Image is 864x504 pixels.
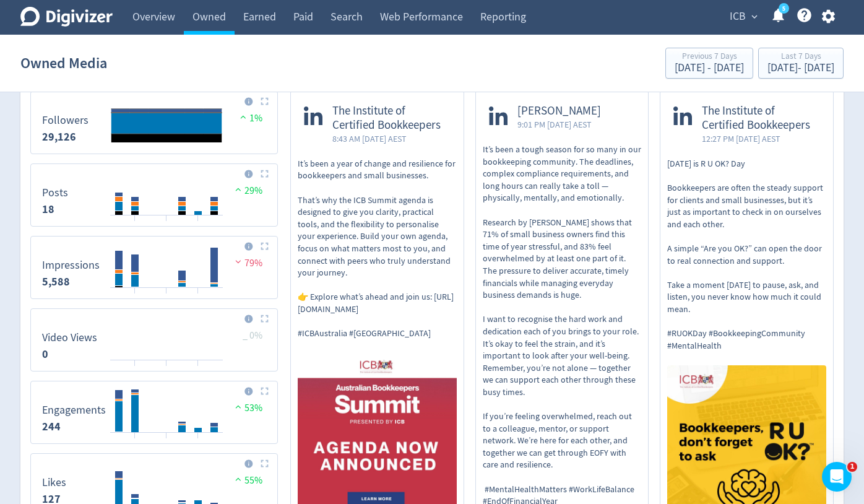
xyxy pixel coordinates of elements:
img: Placeholder [261,387,269,395]
text: 16/09 [191,292,205,301]
p: [DATE] is R U OK? Day Bookkeepers are often the steady support for clients and small businesses, ... [667,158,826,352]
img: Placeholder [261,242,269,250]
img: positive-performance.svg [232,185,244,194]
dt: Likes [42,476,66,490]
text: 16/09 [191,365,205,373]
text: 5 [782,4,785,13]
span: 8:43 AM [DATE] AEST [332,133,451,145]
span: The Institute of Certified Bookkeepers [702,104,820,133]
dt: Engagements [42,403,106,417]
strong: 18 [42,202,54,217]
text: 12/09 [127,292,142,301]
text: 12/09 [127,220,142,228]
div: Previous 7 Days [675,52,744,63]
text: 12/09 [127,437,142,446]
span: ICB [730,7,746,27]
img: Placeholder [261,170,269,178]
img: Placeholder [261,315,269,323]
strong: 29,126 [42,129,76,144]
svg: Impressions 5,588 [36,241,272,293]
svg: Followers 29,126 [36,97,272,149]
text: 14/09 [159,220,174,228]
span: 9:01 PM [DATE] AEST [517,118,601,131]
span: 12:27 PM [DATE] AEST [702,133,820,145]
span: 53% [232,402,262,414]
text: 12/09 [127,365,142,373]
strong: 244 [42,419,61,434]
dt: Video Views [42,331,97,345]
button: ICB [725,7,761,27]
span: [PERSON_NAME] [517,104,601,118]
svg: Engagements 244 [36,386,272,438]
img: positive-performance.svg [232,474,244,484]
svg: Posts 18 [36,169,272,221]
text: 16/09 [191,437,205,446]
span: The Institute of Certified Bookkeepers [332,104,451,133]
img: Placeholder [261,97,269,105]
strong: 0 [42,347,48,362]
strong: 5,588 [42,274,70,289]
span: 55% [232,474,262,487]
iframe: Intercom live chat [822,462,852,492]
img: negative-performance.svg [232,257,244,266]
span: 29% [232,185,262,197]
svg: Video Views 0 [36,314,272,366]
text: 14/09 [159,437,174,446]
dt: Followers [42,113,89,128]
span: 79% [232,257,262,269]
span: _ 0% [243,329,262,342]
text: 14/09 [159,292,174,301]
dt: Posts [42,186,68,200]
dt: Impressions [42,258,100,272]
div: [DATE] - [DATE] [675,63,744,74]
p: It’s been a year of change and resilience for bookkeepers and small businesses. That’s why the IC... [298,158,457,340]
button: Previous 7 Days[DATE] - [DATE] [665,48,753,79]
div: [DATE] - [DATE] [767,63,834,74]
text: 14/09 [159,365,174,373]
img: Placeholder [261,459,269,467]
span: 1 [847,462,857,472]
img: positive-performance.svg [232,402,244,411]
a: 5 [779,3,789,14]
span: expand_more [749,11,760,22]
text: 16/09 [191,220,205,228]
h1: Owned Media [20,43,107,83]
button: Last 7 Days[DATE]- [DATE] [758,48,844,79]
span: 1% [237,112,262,124]
div: Last 7 Days [767,52,834,63]
img: positive-performance.svg [237,112,249,121]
